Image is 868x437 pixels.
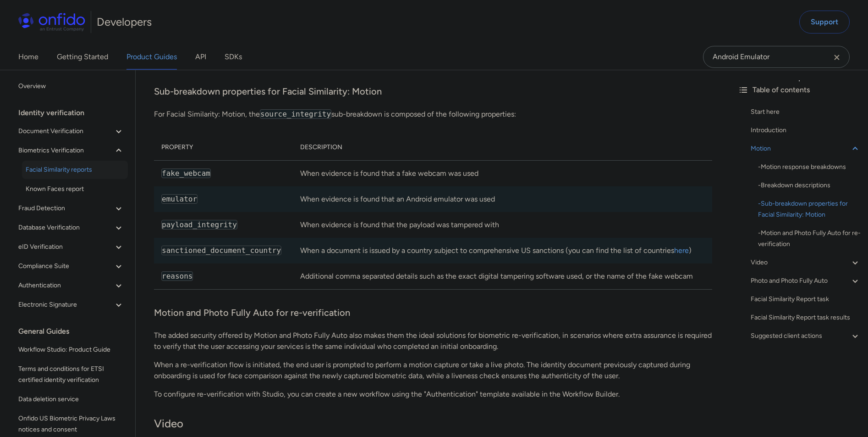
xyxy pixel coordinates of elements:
a: SDKs [225,44,242,70]
h2: Video [154,416,712,432]
a: Photo and Photo Fully Auto [751,275,861,286]
td: When evidence is found that a fake webcam was used [293,161,712,187]
a: Terms and conditions for ETSI certified identity verification [15,360,128,389]
a: Video [751,257,861,268]
p: The added security offered by Motion and Photo Fully Auto also makes them the ideal solutions for... [154,330,712,352]
span: Overview [18,81,124,92]
input: Onfido search input field [703,46,850,68]
td: When evidence is found that the payload was tampered with [293,212,712,238]
a: Known Faces report [22,180,128,198]
a: -Motion response breakdowns [758,162,861,173]
a: Overview [15,77,128,95]
th: Description [293,134,712,161]
div: General Guides [18,322,132,341]
a: Support [799,11,850,34]
h3: Motion and Photo Fully Auto for re-verification [154,306,712,321]
a: Home [18,44,38,70]
button: Electronic Signature [15,296,128,314]
div: Identity verification [18,104,132,122]
code: source_integrity [260,109,331,119]
code: fake_webcam [161,168,211,178]
span: Fraud Detection [18,203,113,214]
h1: Developers [97,15,152,29]
code: reasons [161,271,193,281]
button: eID Verification [15,238,128,256]
code: emulator [161,194,198,204]
span: Compliance Suite [18,261,113,272]
span: Data deletion service [18,394,124,405]
p: To configure re-verification with Studio, you can create a new workflow using the "Authentication... [154,389,712,400]
code: sanctioned_document_country [161,246,281,255]
span: eID Verification [18,241,113,252]
span: Facial Similarity reports [26,164,124,175]
a: API [195,44,206,70]
a: Start here [751,106,861,118]
button: Fraud Detection [15,199,128,218]
a: Suggested client actions [751,331,861,342]
a: Product Guides [126,44,177,70]
button: Authentication [15,276,128,295]
td: Additional comma separated details such as the exact digital tampering software used, or the name... [293,263,712,290]
p: For Facial Similarity: Motion, the sub-breakdown is composed of the following properties: [154,109,712,120]
div: Table of contents [738,84,861,95]
a: Introduction [751,125,861,136]
th: Property [154,134,293,161]
a: Motion [751,143,861,154]
button: Compliance Suite [15,257,128,275]
span: Workflow Studio: Product Guide [18,344,124,355]
span: Electronic Signature [18,299,113,310]
td: When a document is issued by a country subject to comprehensive US sanctions (you can find the li... [293,238,712,263]
div: - Motion response breakdowns [758,162,861,173]
p: When a re-verification flow is initiated, the end user is prompted to perform a motion capture or... [154,359,712,381]
a: here [674,246,689,255]
a: -Breakdown descriptions [758,180,861,191]
td: When evidence is found that an Android emulator was used [293,186,712,212]
a: Facial Similarity Report task [751,294,861,305]
code: payload_integrity [161,220,237,230]
a: Facial Similarity reports [22,161,128,179]
span: Biometrics Verification [18,145,113,156]
span: Onfido US Biometric Privacy Laws notices and consent [18,413,124,435]
button: Database Verification [15,218,128,237]
div: - Breakdown descriptions [758,180,861,191]
button: Biometrics Verification [15,141,128,160]
span: Authentication [18,280,113,291]
a: -Sub-breakdown properties for Facial Similarity: Motion [758,198,861,220]
span: Document Verification [18,126,113,137]
a: Getting Started [57,44,108,70]
button: Document Verification [15,122,128,140]
span: Terms and conditions for ETSI certified identity verification [18,364,124,386]
a: Workflow Studio: Product Guide [15,341,128,359]
a: Facial Similarity Report task results [751,312,861,323]
div: - Motion and Photo Fully Auto for re-verification [758,228,861,250]
a: -Motion and Photo Fully Auto for re-verification [758,228,861,250]
svg: Clear search field button [831,52,842,63]
span: Known Faces report [26,184,124,195]
div: - Sub-breakdown properties for Facial Similarity: Motion [758,198,861,220]
a: Data deletion service [15,390,128,409]
img: Onfido Logo [18,13,85,31]
h3: Sub-breakdown properties for Facial Similarity: Motion [154,85,712,100]
span: Database Verification [18,222,113,233]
